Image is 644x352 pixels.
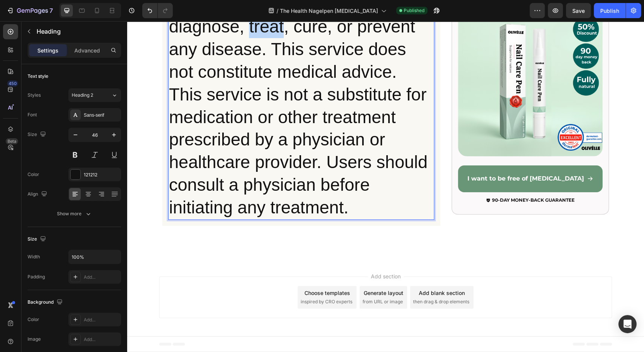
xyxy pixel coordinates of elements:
div: Align [28,189,49,199]
div: Sans-serif [84,112,119,119]
button: Show more [28,207,121,221]
div: Padding [28,273,45,280]
button: Publish [594,3,626,18]
iframe: Design area [127,21,644,352]
button: 7 [3,3,56,18]
div: Choose templates [177,268,223,276]
div: 450 [7,80,18,86]
p: Heading [37,27,118,36]
p: Settings [37,46,58,54]
div: Color [28,171,39,178]
span: Published [404,7,424,14]
div: Generate layout [237,268,276,276]
span: Add section [241,251,277,259]
div: Add... [84,274,119,281]
div: 121212 [84,171,119,178]
div: Color [28,316,39,323]
div: Open Intercom Messenger [618,315,636,333]
span: then drag & drop elements [286,277,342,284]
div: Styles [28,92,41,99]
div: Beta [6,138,18,144]
div: Publish [600,7,619,15]
button: Save [566,3,591,18]
button: <p>90-DAY MONEY-BACK GUARANTEE</p> [347,175,460,183]
div: Size [28,234,48,244]
div: Text style [28,73,48,80]
p: 90-DAY MONEY-BACK GUARANTEE [365,175,447,183]
span: Heading 2 [72,92,93,99]
span: The Health Nagelpen [MEDICAL_DATA] [280,7,378,15]
div: Image [28,336,41,343]
div: Width [28,253,40,260]
div: Undo/Redo [142,3,173,18]
div: Show more [57,210,92,218]
p: Advanced [74,46,100,54]
p: 7 [49,6,53,15]
div: Add... [84,336,119,343]
div: Font [28,111,37,118]
a: I want to be free of [MEDICAL_DATA] [331,144,475,171]
div: Background [28,297,64,307]
span: I want to be free of [MEDICAL_DATA] [340,154,457,161]
div: Size [28,130,48,140]
div: Add... [84,316,119,323]
span: from URL or image [235,277,276,284]
div: Add blank section [292,268,338,276]
button: Heading 2 [68,88,121,102]
input: Auto [69,250,121,264]
span: Save [572,8,585,14]
span: inspired by CRO experts [174,277,225,284]
span: / [277,7,278,15]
